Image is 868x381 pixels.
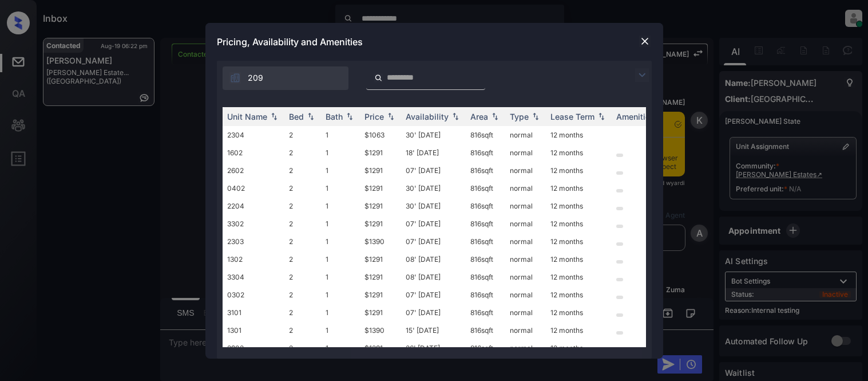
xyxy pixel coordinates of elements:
div: Pricing, Availability and Amenities [205,23,663,61]
td: 816 sqft [466,215,505,233]
td: 816 sqft [466,162,505,179]
td: 2 [284,321,321,339]
td: 1 [321,197,360,215]
td: $1291 [360,162,401,179]
td: 12 months [546,250,612,268]
td: normal [505,126,546,144]
td: normal [505,162,546,179]
td: 1302 [223,250,284,268]
td: $1291 [360,304,401,321]
td: 1 [321,250,360,268]
td: 1 [321,162,360,179]
td: 07' [DATE] [401,286,466,304]
td: 08' [DATE] [401,268,466,286]
td: $1390 [360,321,401,339]
td: $1291 [360,286,401,304]
td: normal [505,304,546,321]
td: 2 [284,179,321,197]
td: 816 sqft [466,126,505,144]
img: icon-zuma [229,72,241,84]
td: 12 months [546,197,612,215]
img: close [639,36,651,47]
td: 816 sqft [466,179,505,197]
td: normal [505,286,546,304]
td: $1291 [360,250,401,268]
div: Unit Name [227,112,267,121]
td: normal [505,268,546,286]
td: 2 [284,250,321,268]
img: sorting [385,112,397,120]
td: 12 months [546,233,612,250]
img: icon-zuma [635,68,649,82]
img: icon-zuma [374,73,383,83]
td: normal [505,179,546,197]
td: 1 [321,268,360,286]
td: normal [505,339,546,357]
td: 2 [284,233,321,250]
td: 2 [284,162,321,179]
div: Bed [289,112,304,121]
td: 2 [284,126,321,144]
td: 816 sqft [466,268,505,286]
td: 12 months [546,268,612,286]
td: 3302 [223,215,284,233]
td: 12 months [546,215,612,233]
td: 30' [DATE] [401,197,466,215]
td: normal [505,197,546,215]
div: Lease Term [550,112,594,121]
td: 816 sqft [466,304,505,321]
td: normal [505,321,546,339]
td: 2602 [223,162,284,179]
td: 2204 [223,197,284,215]
td: 2303 [223,233,284,250]
td: 12 months [546,339,612,357]
td: 12 months [546,179,612,197]
td: 18' [DATE] [401,144,466,162]
td: 816 sqft [466,339,505,357]
td: 0302 [223,286,284,304]
td: 2 [284,286,321,304]
img: sorting [305,112,316,120]
td: 1 [321,286,360,304]
td: normal [505,215,546,233]
td: 12 months [546,321,612,339]
td: $1291 [360,268,401,286]
td: 2 [284,144,321,162]
td: 3304 [223,268,284,286]
td: $1291 [360,144,401,162]
td: 1 [321,339,360,357]
td: 3101 [223,304,284,321]
td: 816 sqft [466,197,505,215]
td: 2 [284,215,321,233]
td: 12 months [546,286,612,304]
td: normal [505,250,546,268]
td: 1 [321,179,360,197]
td: 816 sqft [466,250,505,268]
img: sorting [268,112,280,120]
td: 12 months [546,162,612,179]
td: $1291 [360,197,401,215]
img: sorting [596,112,607,120]
td: 816 sqft [466,144,505,162]
td: $1291 [360,339,401,357]
div: Amenities [616,112,655,121]
td: 0402 [223,179,284,197]
td: $1063 [360,126,401,144]
img: sorting [489,112,501,120]
td: 12 months [546,304,612,321]
div: Type [510,112,529,121]
td: 12 months [546,126,612,144]
td: 1 [321,144,360,162]
div: Area [470,112,488,121]
td: 1 [321,233,360,250]
td: 1 [321,215,360,233]
td: 30' [DATE] [401,179,466,197]
td: 30' [DATE] [401,126,466,144]
td: 1602 [223,144,284,162]
td: 12 months [546,144,612,162]
td: 2 [284,268,321,286]
td: 26' [DATE] [401,339,466,357]
td: 2 [284,339,321,357]
td: 2 [284,304,321,321]
span: 209 [248,72,263,84]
